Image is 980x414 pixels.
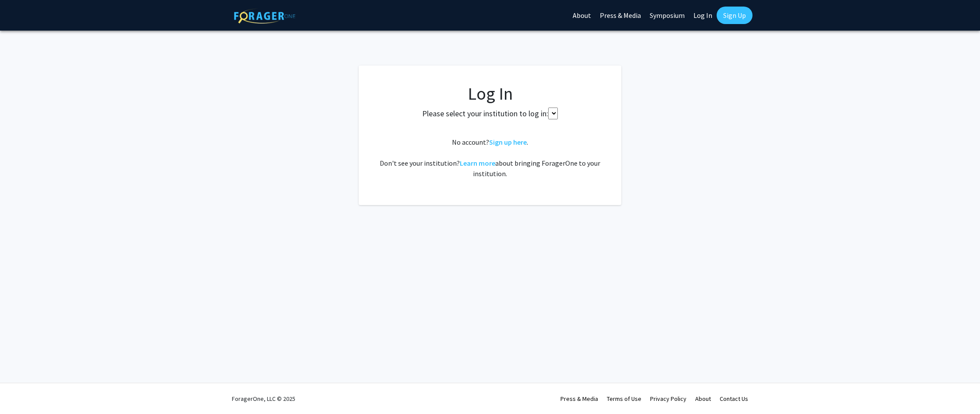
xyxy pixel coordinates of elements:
div: No account? . Don't see your institution? about bringing ForagerOne to your institution. [376,137,604,179]
a: Sign up here [489,138,527,146]
a: Learn more about bringing ForagerOne to your institution [460,159,495,167]
img: ForagerOne Logo [234,8,295,24]
a: Sign Up [717,7,752,24]
label: Please select your institution to log in: [422,108,548,119]
a: Press & Media [560,395,598,403]
h1: Log In [376,83,604,104]
a: Terms of Use [607,395,641,403]
a: Privacy Policy [650,395,686,403]
div: ForagerOne, LLC © 2025 [232,383,295,414]
a: About [695,395,711,403]
a: Contact Us [720,395,748,403]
